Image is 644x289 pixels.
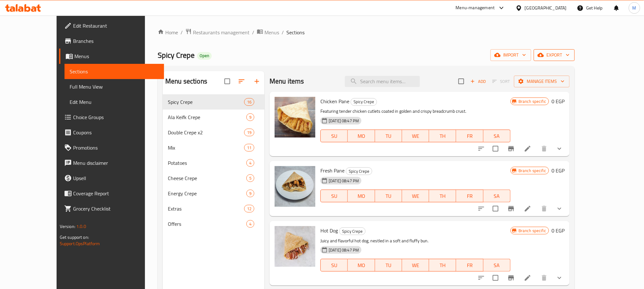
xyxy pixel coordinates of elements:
[252,29,254,36] li: /
[59,18,164,33] a: Edit Restaurant
[320,226,338,235] span: Hot Dog
[168,220,246,228] span: Offers
[247,160,254,166] span: 4
[244,144,254,151] div: items
[244,206,254,212] span: 12
[432,192,454,201] span: TH
[486,261,508,270] span: SA
[158,29,178,36] a: Home
[168,129,244,136] span: Double Crepe x2
[375,259,402,272] button: TU
[244,205,254,212] div: items
[197,53,212,58] span: Open
[429,259,456,272] button: TH
[165,77,207,86] h2: Menu sections
[496,51,526,59] span: import
[59,155,164,171] a: Menu disclaimer
[483,130,510,142] button: SA
[282,29,284,36] li: /
[320,97,349,106] span: Chicken Pane
[539,51,570,59] span: export
[59,110,164,125] a: Choice Groups
[65,94,164,110] a: Edit Menu
[286,29,305,36] span: Sections
[59,33,164,49] a: Branches
[76,222,86,231] span: 1.0.0
[163,216,264,232] div: Offers4
[489,271,502,285] span: Select to update
[163,186,264,201] div: Energy Crepe9
[275,166,315,207] img: Fresh Pane
[181,29,183,36] li: /
[459,261,481,270] span: FR
[348,190,375,202] button: MO
[456,4,495,12] div: Menu-management
[524,274,531,282] a: Edit menu item
[405,192,427,201] span: WE
[168,174,246,182] span: Cheese Crepe
[504,141,519,156] button: Branch-specific-item
[168,98,244,106] span: Spicy Crepe
[405,131,427,141] span: WE
[168,205,244,212] span: Extras
[524,205,531,212] a: Edit menu item
[350,131,372,141] span: MO
[402,130,429,142] button: WE
[73,190,159,197] span: Coverage Report
[516,168,549,174] span: Branch specific
[249,74,264,89] button: Add section
[247,175,254,181] span: 5
[489,142,502,155] span: Select to update
[244,130,254,136] span: 19
[60,233,89,241] span: Get support on:
[65,79,164,94] a: Full Menu View
[345,76,420,87] input: search
[247,221,254,227] span: 4
[537,270,552,286] button: delete
[264,29,279,36] span: Menus
[456,190,483,202] button: FR
[455,75,468,88] span: Select section
[73,37,159,45] span: Branches
[168,190,246,197] div: Energy Crepe
[474,141,489,156] button: sort-choices
[247,191,254,197] span: 9
[474,270,489,286] button: sort-choices
[556,274,563,282] svg: Show Choices
[351,98,377,106] div: Spicy Crepe
[519,77,565,85] span: Manage items
[73,144,159,151] span: Promotions
[168,144,244,151] div: Mix
[537,201,552,216] button: delete
[323,131,345,141] span: SU
[246,190,254,197] div: items
[432,261,454,270] span: TH
[405,261,427,270] span: WE
[244,99,254,105] span: 16
[168,159,246,167] div: Potatoes
[244,129,254,136] div: items
[346,168,372,175] span: Spicy Crepe
[59,140,164,155] a: Promotions
[552,226,565,235] h6: 0 EGP
[525,4,567,11] div: [GEOGRAPHIC_DATA]
[552,141,567,156] button: show more
[197,52,212,60] div: Open
[246,113,254,121] div: items
[524,145,531,152] a: Edit menu item
[468,77,488,86] span: Add item
[552,97,565,106] h6: 0 EGP
[59,171,164,186] a: Upsell
[221,75,234,88] span: Select all sections
[488,77,514,86] span: Select section first
[234,74,249,89] span: Sort sections
[486,131,508,141] span: SA
[275,97,315,138] img: Chicken Pane
[483,190,510,202] button: SA
[168,113,246,121] div: Ala Keifk Crepe
[514,76,570,87] button: Manage items
[163,201,264,216] div: Extras12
